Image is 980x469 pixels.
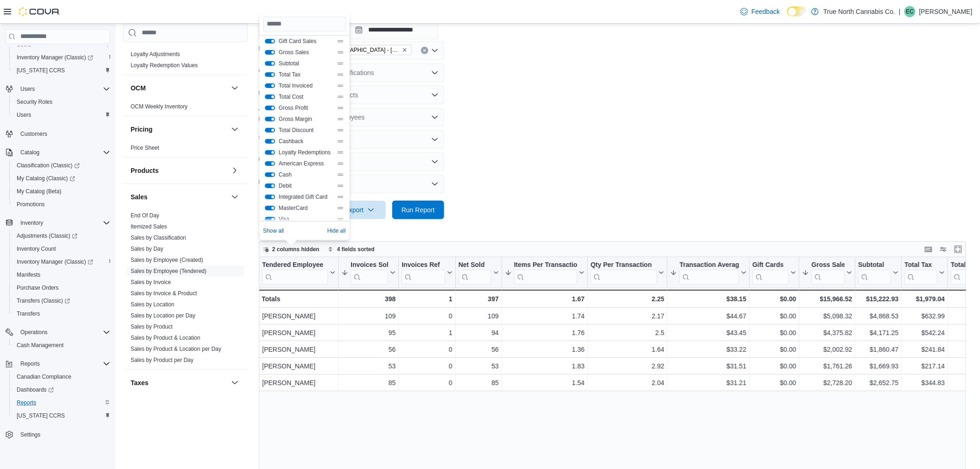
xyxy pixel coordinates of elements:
[504,293,584,304] div: 1.67
[265,61,275,66] button: Subtotal
[337,93,344,101] div: Drag handle
[263,227,284,234] span: Show all
[20,130,47,138] span: Customers
[13,230,81,241] a: Adjustments (Classic)
[263,225,284,236] button: Show all
[131,223,167,229] a: Itemized Sales
[131,279,171,285] a: Sales by Invoice
[13,109,35,120] a: Users
[802,260,852,284] button: Gross Sales
[265,83,275,88] button: Total Invoiced
[337,104,344,112] div: Drag handle
[259,156,283,164] label: Use Type
[265,139,275,144] button: Cashback
[17,83,110,95] span: Users
[923,244,934,255] button: Keyboard shortcuts
[905,293,945,304] div: $1,979.04
[906,6,914,17] span: EC
[131,378,227,387] button: Taxes
[431,91,439,99] button: Open list of options
[13,384,57,395] a: Dashboards
[858,260,891,269] div: Subtotal
[17,147,43,158] button: Catalog
[123,209,248,369] div: Sales
[752,293,796,304] div: $0.00
[265,128,275,133] button: Total Discount
[13,230,110,241] span: Adjustments (Classic)
[131,124,227,133] button: Pricing
[591,293,664,304] div: 2.25
[279,60,333,67] span: Subtotal
[458,260,498,284] button: Net Sold
[272,246,320,253] span: 2 columns hidden
[131,345,221,352] a: Sales by Product & Location per Day
[9,159,114,172] a: Classification (Classic)
[6,46,110,463] nav: Complex example
[402,260,452,284] button: Invoices Ref
[265,195,275,199] button: Integrated Gift Card
[811,260,845,269] div: Gross Sales
[17,327,51,338] button: Operations
[351,260,388,284] div: Invoices Sold
[123,48,248,74] div: Loyalty
[20,329,48,336] span: Operations
[17,83,38,95] button: Users
[13,340,67,351] a: Cash Management
[17,175,75,182] span: My Catalog (Classic)
[341,293,396,304] div: 398
[262,260,328,269] div: Tendered Employee
[17,67,65,74] span: [US_STATE] CCRS
[259,108,316,123] label: Tendered By Employees
[17,386,54,393] span: Dashboards
[13,295,74,306] a: Transfers (Classic)
[858,293,898,304] div: $15,222.93
[13,65,69,76] a: [US_STATE] CCRS
[337,115,344,123] div: Drag handle
[2,326,114,339] button: Operations
[229,82,240,93] button: OCM
[17,54,93,61] span: Inventory Manager (Classic)
[458,260,491,269] div: Net Sold
[259,21,348,39] input: Press the down key to open a popover containing a calendar.
[13,52,97,63] a: Inventory Manager (Classic)
[131,62,198,68] a: Loyalty Redemption Values
[328,45,400,55] span: [GEOGRAPHIC_DATA] - [STREET_ADDRESS]
[402,47,408,53] button: Remove Huntsville - 30 Main St E from selection in this group
[905,260,937,284] div: Total Tax
[9,95,114,108] button: Security Roles
[13,173,110,184] span: My Catalog (Classic)
[337,204,344,212] div: Drag handle
[13,160,110,171] span: Classification (Classic)
[2,428,114,441] button: Settings
[320,130,444,149] button: All
[265,172,275,177] button: Cash
[131,356,194,363] a: Sales by Product per Day
[17,342,63,349] span: Cash Management
[131,245,163,252] a: Sales by Day
[131,222,167,230] span: Itemized Sales
[13,256,110,267] span: Inventory Manager (Classic)
[905,260,945,284] button: Total Tax
[787,6,807,16] input: Dark Mode
[9,198,114,211] button: Promotions
[337,160,344,167] div: Drag handle
[337,138,344,145] div: Drag handle
[13,282,63,293] a: Purchase Orders
[679,260,739,269] div: Transaction Average
[17,358,44,369] button: Reports
[262,260,335,284] button: Tendered Employee
[20,219,43,227] span: Inventory
[279,38,333,45] span: Gift Card Sales
[265,39,275,44] button: Gift Card Sales
[279,182,333,190] span: Debit
[229,191,240,202] button: Sales
[9,409,114,422] button: [US_STATE] CCRS
[9,396,114,409] button: Reports
[17,128,110,139] span: Customers
[899,6,901,17] p: |
[591,260,657,284] div: Qty Per Transaction
[131,83,227,92] button: OCM
[402,205,435,215] span: Run Report
[279,138,333,145] span: Cashback
[131,290,197,296] a: Sales by Invoice & Product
